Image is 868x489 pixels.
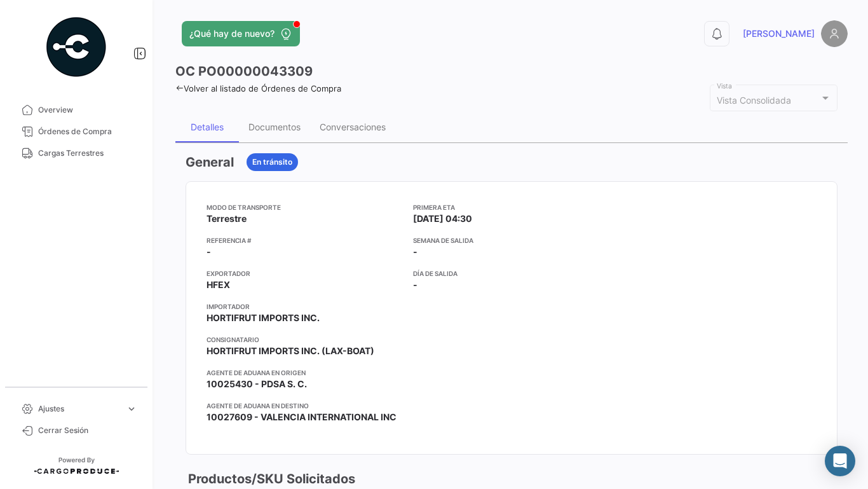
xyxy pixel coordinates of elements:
span: - [413,279,417,291]
app-card-info-title: Exportador [207,268,403,279]
app-card-info-title: Primera ETA [413,202,609,212]
span: Cargas Terrestres [38,148,137,159]
div: Documentos [248,121,301,132]
app-card-info-title: Consignatario [207,334,403,345]
span: HORTIFRUT IMPORTS INC. [207,312,320,324]
h3: Productos/SKU Solicitados [186,470,355,488]
div: Abrir Intercom Messenger [825,446,855,476]
span: [DATE] 04:30 [413,212,472,225]
button: ¿Qué hay de nuevo? [182,21,300,46]
app-card-info-title: Importador [207,301,403,312]
img: powered-by.png [44,15,108,79]
div: Conversaciones [320,121,386,132]
h3: General [186,153,234,171]
app-card-info-title: Agente de Aduana en Origen [207,368,403,378]
span: 10027609 - VALENCIA INTERNATIONAL INC [207,411,397,424]
span: Terrestre [207,212,247,225]
a: Overview [10,99,142,121]
a: Cargas Terrestres [10,142,142,164]
app-card-info-title: Día de Salida [413,268,609,279]
span: expand_more [126,403,137,415]
span: Cerrar Sesión [38,425,137,436]
span: HORTIFRUT IMPORTS INC. (LAX-BOAT) [207,345,374,357]
span: HFEX [207,279,230,291]
span: En tránsito [252,156,292,168]
h3: OC PO00000043309 [175,62,313,80]
mat-select-trigger: Vista Consolidada [717,95,791,106]
a: Órdenes de Compra [10,121,142,142]
span: 10025430 - PDSA S. C. [207,378,307,390]
span: ¿Qué hay de nuevo? [189,27,275,40]
div: Detalles [191,121,224,132]
span: Overview [38,104,137,116]
span: Ajustes [38,403,121,415]
span: - [413,245,417,258]
span: - [207,245,211,258]
span: [PERSON_NAME] [743,27,815,40]
a: Volver al listado de Órdenes de Compra [175,83,341,93]
app-card-info-title: Referencia # [207,235,403,245]
img: placeholder-user.png [821,20,848,47]
app-card-info-title: Semana de Salida [413,235,609,245]
span: Órdenes de Compra [38,126,137,137]
app-card-info-title: Agente de Aduana en Destino [207,401,403,411]
app-card-info-title: Modo de Transporte [207,202,403,212]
